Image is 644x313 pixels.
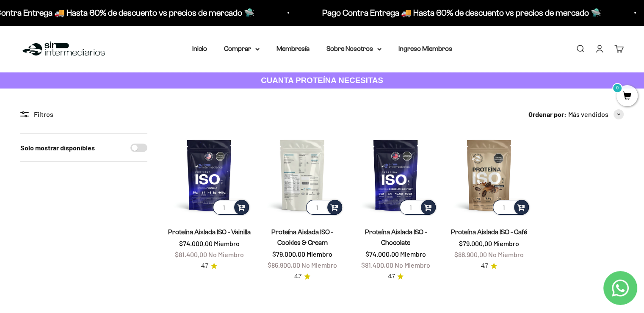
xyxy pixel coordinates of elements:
label: Solo mostrar disponibles [20,142,95,153]
span: Miembro [307,250,332,258]
span: $79.000,00 [459,239,492,247]
a: Proteína Aislada ISO - Chocolate [365,228,426,246]
a: Ingreso Miembros [398,45,452,52]
img: Proteína Aislada ISO - Cookies & Cream [261,133,344,216]
a: 4.74.7 de 5.0 estrellas [481,261,497,271]
span: 4.7 [481,261,488,271]
summary: Comprar [224,43,260,54]
span: Miembro [400,250,426,258]
a: Inicio [192,45,207,52]
span: $74.000,00 [365,250,399,258]
a: 0 [616,92,638,101]
button: Más vendidos [568,109,624,120]
div: Filtros [20,109,147,120]
a: 4.74.7 de 5.0 estrellas [387,272,404,281]
p: Pago Contra Entrega 🚚 Hasta 60% de descuento vs precios de mercado 🛸 [321,6,600,19]
span: Miembro [493,239,519,247]
span: 4.7 [201,261,208,271]
span: Más vendidos [568,109,608,120]
span: $79.000,00 [272,250,305,258]
span: 4.7 [387,272,395,281]
span: Ordenar por: [528,109,567,120]
span: $74.000,00 [179,239,213,247]
span: $81.400,00 [175,250,207,258]
span: 4.7 [294,272,301,281]
a: Proteína Aislada ISO - Vainilla [168,228,251,235]
span: No Miembro [488,250,524,258]
a: Membresía [276,45,310,52]
span: $86.900,00 [268,261,300,269]
strong: CUANTA PROTEÍNA NECESITAS [261,76,383,85]
span: $81.400,00 [361,261,393,269]
a: 4.74.7 de 5.0 estrellas [294,272,310,281]
span: No Miembro [301,261,337,269]
span: $86.900,00 [454,250,487,258]
a: Proteína Aislada ISO - Café [451,228,527,235]
mark: 0 [612,83,622,93]
span: Miembro [214,239,240,247]
span: No Miembro [395,261,430,269]
summary: Sobre Nosotros [326,43,381,54]
a: 4.74.7 de 5.0 estrellas [201,261,217,271]
span: No Miembro [208,250,244,258]
a: Proteína Aislada ISO - Cookies & Cream [271,228,333,246]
